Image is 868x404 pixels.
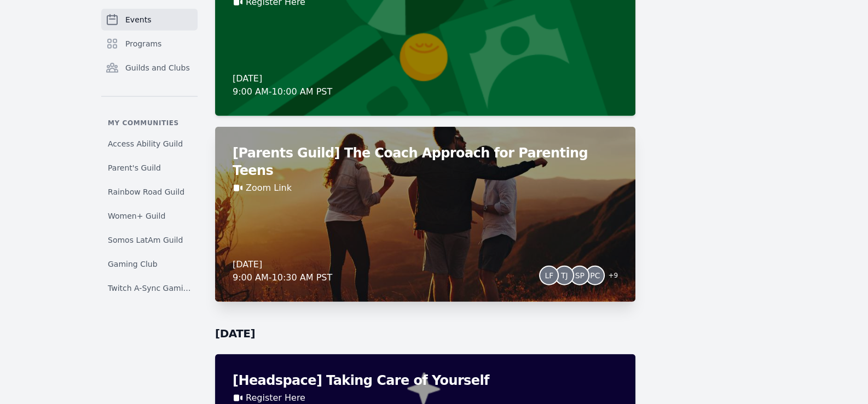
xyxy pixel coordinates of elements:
span: LF [545,272,553,279]
span: Rainbow Road Guild [108,186,184,197]
span: + 9 [601,269,618,284]
div: [DATE] 9:00 AM - 10:00 AM PST [233,72,332,98]
span: Gaming Club [108,259,158,270]
a: Rainbow Road Guild [101,182,198,202]
a: Somos LatAm Guild [101,230,198,250]
a: Guilds and Clubs [101,57,198,79]
a: Gaming Club [101,254,198,274]
span: Parent's Guild [108,162,161,173]
span: Twitch A-Sync Gaming (TAG) Club [108,283,191,294]
span: Guilds and Clubs [125,62,190,73]
a: Access Ability Guild [101,134,198,154]
span: TJ [561,272,568,279]
span: Programs [125,38,161,49]
a: Twitch A-Sync Gaming (TAG) Club [101,278,198,298]
span: SP [575,272,585,279]
nav: Sidebar [101,9,198,292]
h2: [Parents Guild] The Coach Approach for Parenting Teens [233,144,618,179]
div: [DATE] 9:00 AM - 10:30 AM PST [233,258,332,284]
a: Programs [101,33,198,55]
a: Women+ Guild [101,206,198,226]
a: Parent's Guild [101,158,198,178]
span: PC [590,272,600,279]
span: Access Ability Guild [108,138,183,149]
span: Events [125,14,151,25]
a: Events [101,9,198,31]
a: Zoom Link [246,181,292,195]
h2: [DATE] [215,326,635,341]
span: Somos LatAm Guild [108,235,183,245]
a: [Parents Guild] The Coach Approach for Parenting TeensZoom Link[DATE]9:00 AM-10:30 AM PSTLFTJSPPC+9 [215,127,635,302]
p: My communities [101,119,198,127]
h2: [Headspace] Taking Care of Yourself [233,372,618,389]
span: Women+ Guild [108,210,165,221]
